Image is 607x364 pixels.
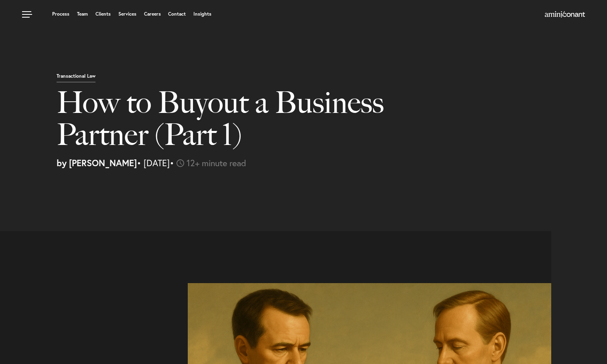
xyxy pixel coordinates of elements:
[57,159,601,167] p: • [DATE]
[57,157,137,169] strong: by [PERSON_NAME]
[187,157,246,169] span: 12+ minute read
[193,12,211,16] a: Insights
[57,86,438,159] h1: How to Buyout a Business Partner (Part 1)
[144,12,161,16] a: Careers
[118,12,136,16] a: Services
[57,74,95,82] p: Transactional Law
[52,12,69,16] a: Process
[77,12,88,16] a: Team
[545,11,585,18] img: Amini & Conant
[545,12,585,18] a: Home
[168,12,186,16] a: Contact
[177,159,184,167] img: icon-time-light.svg
[170,157,174,169] span: •
[95,12,111,16] a: Clients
